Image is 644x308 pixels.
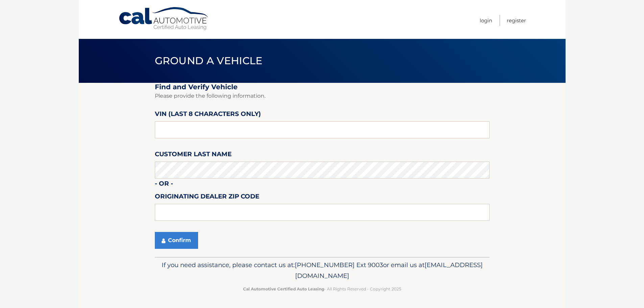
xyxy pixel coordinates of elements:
[155,179,173,191] label: - or -
[159,260,485,281] p: If you need assistance, please contact us at: or email us at
[159,285,485,292] p: - All Rights Reserved - Copyright 2025
[155,91,490,101] p: Please provide the following information.
[155,191,259,204] label: Originating Dealer Zip Code
[155,149,232,162] label: Customer Last Name
[155,54,263,67] span: Ground a Vehicle
[295,261,383,269] span: [PHONE_NUMBER] Ext 9003
[155,232,198,249] button: Confirm
[118,7,210,31] a: Cal Automotive
[155,83,490,91] h2: Find and Verify Vehicle
[480,15,492,26] a: Login
[155,109,261,121] label: VIN (last 8 characters only)
[243,286,324,291] strong: Cal Automotive Certified Auto Leasing
[507,15,526,26] a: Register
